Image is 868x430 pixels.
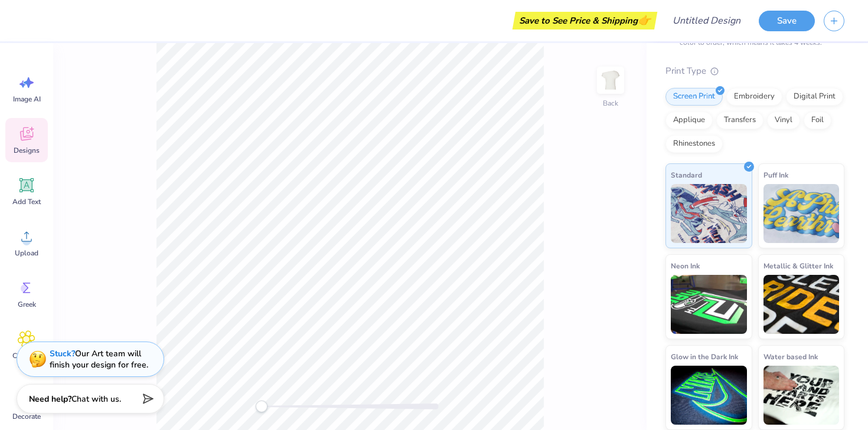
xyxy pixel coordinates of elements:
[18,300,36,309] span: Greek
[665,111,713,129] div: Applique
[7,351,46,370] span: Clipart & logos
[14,146,40,155] span: Designs
[767,111,800,129] div: Vinyl
[763,275,840,334] img: Metallic & Glitter Ink
[12,412,41,421] span: Decorate
[15,248,38,258] span: Upload
[663,9,750,32] input: Untitled Design
[665,135,723,153] div: Rhinestones
[759,11,815,31] button: Save
[71,393,121,405] span: Chat with us.
[671,350,738,363] span: Glow in the Dark Ink
[671,275,747,334] img: Neon Ink
[763,260,833,272] span: Metallic & Glitter Ink
[726,88,782,106] div: Embroidery
[515,12,654,29] div: Save to See Price & Shipping
[50,348,75,359] strong: Stuck?
[12,197,41,206] span: Add Text
[671,260,700,272] span: Neon Ink
[665,64,844,78] div: Print Type
[665,88,723,106] div: Screen Print
[599,68,622,92] img: Back
[29,393,71,405] strong: Need help?
[638,13,651,27] span: 👉
[50,348,148,370] div: Our Art team will finish your design for free.
[716,111,763,129] div: Transfers
[256,401,267,412] div: Accessibility label
[763,350,818,363] span: Water based Ink
[804,111,831,129] div: Foil
[671,184,747,243] img: Standard
[763,366,840,425] img: Water based Ink
[13,94,41,104] span: Image AI
[671,169,702,181] span: Standard
[763,169,788,181] span: Puff Ink
[603,98,618,109] div: Back
[671,366,747,425] img: Glow in the Dark Ink
[786,88,843,106] div: Digital Print
[763,184,840,243] img: Puff Ink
